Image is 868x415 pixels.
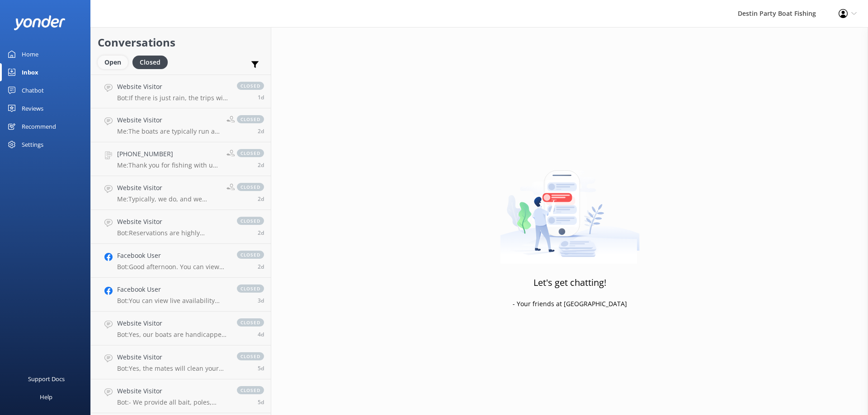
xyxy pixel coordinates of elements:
span: Sep 25 2025 10:12am (UTC -05:00) America/Cancun [258,195,264,203]
a: [PHONE_NUMBER]Me:Thank you for fishing with us and for providing the feedback. We will let the te... [91,142,271,176]
span: Sep 26 2025 02:26am (UTC -05:00) America/Cancun [258,93,264,101]
h2: Conversations [98,34,264,51]
p: Bot: You can view live availability and book your trip online at [URL][DOMAIN_NAME]. You may also... [117,297,228,305]
p: Bot: Yes, our boats are handicapped accessible. We will do everything possible to make your trip ... [117,331,228,339]
span: Sep 22 2025 07:45am (UTC -05:00) America/Cancun [258,364,264,372]
span: Sep 22 2025 03:55pm (UTC -05:00) America/Cancun [258,331,264,338]
span: Sep 25 2025 10:37am (UTC -05:00) America/Cancun [258,161,264,169]
span: Sep 24 2025 02:47pm (UTC -05:00) America/Cancun [258,263,264,270]
div: Inbox [22,63,38,81]
a: Website VisitorBot:Yes, the mates will clean your fish for a nominal fee. On "Open Boat" trips, i... [91,345,271,379]
div: Recommend [22,117,56,135]
div: Help [40,388,52,406]
h3: Let's get chatting! [533,275,606,290]
h4: Facebook User [117,251,228,261]
div: Open [98,56,128,69]
p: Bot: Reservations are highly recommended to ensure your trip isn't canceled due to a lack of part... [117,229,228,237]
p: Bot: If there is just rain, the trips will still proceed as planned, as some say the fish bite be... [117,94,228,102]
p: Bot: Yes, the mates will clean your fish for a nominal fee. On "Open Boat" trips, it's 50 cents p... [117,364,228,373]
a: Open [98,57,132,67]
h4: [PHONE_NUMBER] [117,149,220,159]
p: Me: Thank you for fishing with us and for providing the feedback. We will let the team know of yo... [117,161,220,169]
h4: Website Visitor [117,318,228,328]
span: closed [237,318,264,326]
h4: Website Visitor [117,183,220,193]
span: closed [237,217,264,225]
span: closed [237,386,264,394]
p: Me: Typically, we do, and we always welcome our walk-ups, but in the event of a cancellation due ... [117,195,220,203]
a: Closed [132,57,172,67]
div: Reviews [22,99,43,117]
div: Settings [22,135,43,154]
p: - Your friends at [GEOGRAPHIC_DATA] [513,299,627,309]
a: Website VisitorBot:- We provide all bait, poles, tackle, licenses, and ice to keep fish cold on t... [91,379,271,413]
h4: Website Visitor [117,82,228,92]
span: closed [237,352,264,360]
div: Home [22,45,38,63]
span: closed [237,82,264,90]
span: closed [237,183,264,191]
img: yonder-white-logo.png [14,15,66,30]
span: Sep 24 2025 02:49pm (UTC -05:00) America/Cancun [258,229,264,237]
span: closed [237,251,264,259]
p: Bot: Good afternoon. You can view live availability and book your trip online at [URL][DOMAIN_NAM... [117,263,228,271]
span: Sep 25 2025 11:40am (UTC -05:00) America/Cancun [258,127,264,135]
h4: Website Visitor [117,115,220,125]
a: Website VisitorMe:The boats are typically run at about 13 knots give or take. Can they run faster... [91,108,271,142]
a: Website VisitorBot:Reservations are highly recommended to ensure your trip isn't canceled due to ... [91,210,271,244]
a: Website VisitorMe:Typically, we do, and we always welcome our walk-ups, but in the event of a can... [91,176,271,210]
span: Sep 21 2025 09:19pm (UTC -05:00) America/Cancun [258,398,264,406]
a: Facebook UserBot:You can view live availability and book your trip online at [URL][DOMAIN_NAME]. ... [91,278,271,312]
h4: Website Visitor [117,352,228,362]
span: closed [237,149,264,157]
a: Website VisitorBot:If there is just rain, the trips will still proceed as planned, as some say th... [91,75,271,108]
div: Chatbot [22,81,44,99]
a: Facebook UserBot:Good afternoon. You can view live availability and book your trip online at [URL... [91,244,271,278]
span: closed [237,284,264,293]
div: Support Docs [28,370,65,388]
h4: Facebook User [117,284,228,294]
span: closed [237,115,264,123]
a: Website VisitorBot:Yes, our boats are handicapped accessible. We will do everything possible to m... [91,312,271,345]
div: Closed [132,56,168,69]
h4: Website Visitor [117,386,228,396]
img: artwork of a man stealing a conversation from at giant smartphone [500,151,640,264]
p: Bot: - We provide all bait, poles, tackle, licenses, and ice to keep fish cold on the boat. You s... [117,398,228,406]
p: Me: The boats are typically run at about 13 knots give or take. Can they run faster? Yes. Will th... [117,127,220,135]
span: Sep 24 2025 11:08am (UTC -05:00) America/Cancun [258,297,264,304]
h4: Website Visitor [117,217,228,227]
